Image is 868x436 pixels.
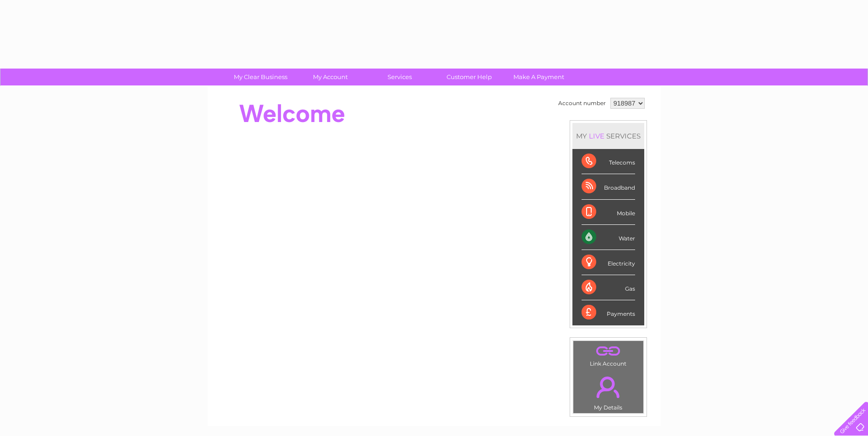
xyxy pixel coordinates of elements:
div: Telecoms [582,149,635,174]
a: My Account [292,69,368,85]
a: Customer Help [431,69,507,85]
a: Services [362,69,437,85]
div: MY SERVICES [572,123,644,149]
div: Broadband [582,174,635,199]
td: Link Account [573,340,644,369]
td: My Details [573,369,644,414]
a: Make A Payment [501,69,577,85]
a: . [576,371,641,403]
div: Payments [582,300,635,325]
div: Mobile [582,200,635,225]
div: Gas [582,275,635,300]
a: My Clear Business [223,69,298,85]
a: . [576,343,641,359]
div: Electricity [582,250,635,275]
div: Water [582,225,635,250]
td: Account number [556,96,608,111]
div: LIVE [587,132,606,140]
